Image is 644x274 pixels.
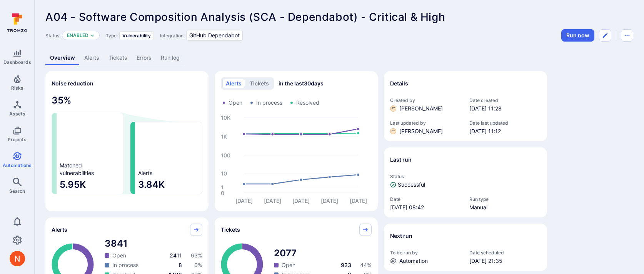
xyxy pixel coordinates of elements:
span: 5.95K [60,179,120,191]
h2: Last run [390,156,412,164]
span: 35 % [52,94,202,107]
div: Billy Tinnes [390,128,396,134]
span: 3.84K [138,179,199,191]
span: Matched vulnerabilities [60,162,94,177]
span: Resolved [296,99,319,107]
section: Next run widget [384,224,547,271]
span: To be run by [390,250,462,256]
span: 923 [341,262,351,268]
h2: Details [390,80,408,87]
span: Status [390,174,541,179]
span: In process [112,261,138,269]
span: Manual [469,204,541,211]
span: Open [282,261,295,269]
span: Tickets [221,226,240,234]
span: [DATE] 08:42 [390,204,462,211]
img: ACg8ocIprwjrgDQnDsNSk9Ghn5p5-B8DpAKWoJ5Gi9syOE4K59tr4Q=s96-c [10,251,25,266]
span: Assets [9,111,25,117]
div: Vulnerability [119,31,154,40]
span: Date scheduled [469,250,541,256]
span: In process [256,99,282,107]
span: Open [229,99,242,107]
a: Alerts [80,51,104,65]
span: Date [390,196,462,202]
span: 44 % [360,262,372,268]
span: A04 - Software Composition Analysis (SCA - Dependabot) - Critical & High [45,10,445,23]
span: Run type [469,196,541,202]
span: Type: [106,33,118,38]
button: Edit automation [599,29,611,42]
span: [DATE] 21:35 [469,257,541,265]
span: [DATE] 11:28 [469,105,541,112]
button: Expand dropdown [90,33,95,38]
button: Run automation [561,29,594,42]
span: in the last 30 days [279,80,324,87]
text: 1 [221,184,224,190]
span: [PERSON_NAME] [399,105,443,112]
span: Successful [398,181,425,189]
a: Run log [156,51,184,65]
span: 2411 [170,252,182,259]
div: Alerts/Tickets trend [215,71,378,211]
span: total [274,247,372,259]
div: Automation tabs [45,51,633,65]
span: GitHub Dependabot [189,32,240,39]
span: Last updated by [390,120,462,126]
text: 0 [221,190,224,196]
section: Details widget [384,71,547,141]
text: [DATE] [321,197,338,204]
section: Last run widget [384,147,547,217]
text: 10 [221,170,227,177]
span: Integration: [160,33,185,38]
text: 1K [221,133,227,140]
span: Status: [45,33,60,38]
span: 63 % [191,252,202,259]
span: Risks [11,85,23,91]
button: alerts [222,79,245,88]
text: [DATE] [264,197,281,204]
text: [DATE] [235,197,253,204]
button: tickets [246,79,272,88]
text: 100 [221,152,230,159]
span: Dashboards [3,59,31,65]
span: Automations [3,162,32,168]
button: Automation menu [621,29,633,42]
h2: Next run [390,232,412,240]
button: Enabled [67,32,88,38]
span: Noise reduction [52,80,93,87]
a: Errors [132,51,156,65]
span: 8 [179,262,182,268]
a: Overview [45,51,80,65]
span: [DATE] 11:12 [469,127,541,135]
span: Projects [8,137,27,142]
div: Neeren Patki [10,251,25,266]
span: Created by [390,97,462,103]
span: [PERSON_NAME] [399,127,443,135]
span: Alerts [52,226,67,234]
span: Open [112,252,126,259]
span: Date created [469,97,541,103]
span: Alerts [138,169,152,177]
span: Automation [399,257,428,265]
span: 0 % [194,262,202,268]
text: 10K [221,114,230,121]
text: [DATE] [292,197,310,204]
a: Tickets [104,51,132,65]
span: Date last updated [469,120,541,126]
span: total [105,237,202,250]
text: [DATE] [350,197,367,204]
span: Search [9,188,25,194]
div: Billy Tinnes [390,105,396,112]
